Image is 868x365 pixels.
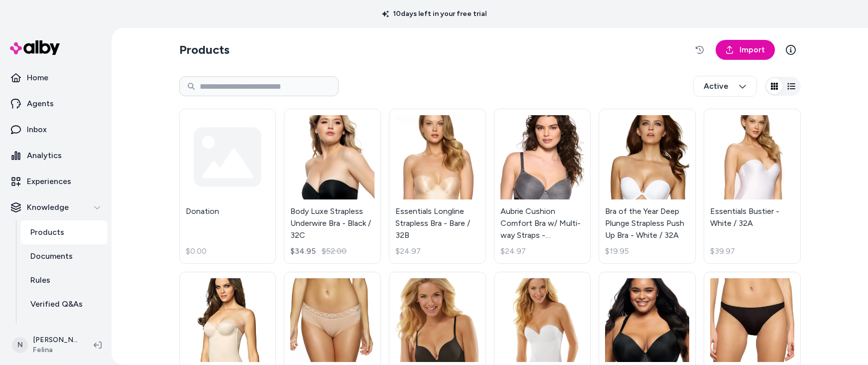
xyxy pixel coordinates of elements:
p: Analytics [27,150,62,162]
span: Felina [33,345,78,355]
img: alby Logo [10,40,60,55]
a: Agents [4,92,108,116]
p: [PERSON_NAME] [33,335,78,345]
a: Analytics [4,144,108,168]
span: N [12,337,28,353]
a: Home [4,66,108,90]
p: Products [30,226,64,238]
a: Inbox [4,118,108,142]
p: Experiences [27,176,71,187]
a: Body Luxe Strapless Underwire Bra - Black / 32CBody Luxe Strapless Underwire Bra - Black / 32C$34... [284,109,381,264]
button: Active [693,76,757,97]
h2: Products [179,42,230,58]
a: Donation$0.00 [179,109,276,264]
p: Verified Q&As [30,298,83,310]
a: Reviews [20,316,108,340]
a: Products [20,220,108,244]
p: Home [27,72,48,84]
a: Essentials Longline Strapless Bra - Bare / 32BEssentials Longline Strapless Bra - Bare / 32B$24.97 [389,109,486,264]
a: Documents [20,244,108,268]
p: Reviews [30,322,61,334]
a: Aubrie Cushion Comfort Bra w/ Multi-way Straps - Gray Heather / 32CAubrie Cushion Comfort Bra w/ ... [494,109,591,264]
a: Bra of the Year Deep Plunge Strapless Push Up Bra - White / 32ABra of the Year Deep Plunge Strapl... [599,109,696,264]
a: Rules [20,268,108,292]
a: Verified Q&As [20,292,108,316]
button: N[PERSON_NAME]Felina [6,329,86,361]
a: Import [716,40,775,60]
button: Knowledge [4,195,108,219]
p: Inbox [27,124,47,136]
span: Import [740,44,765,56]
a: Experiences [4,170,108,193]
p: Documents [30,250,73,262]
a: Essentials Bustier - White / 32AEssentials Bustier - White / 32A$39.97 [704,109,801,264]
p: Agents [27,98,54,110]
p: 10 days left in your free trial [376,9,493,19]
p: Rules [30,274,50,286]
p: Knowledge [27,201,69,213]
